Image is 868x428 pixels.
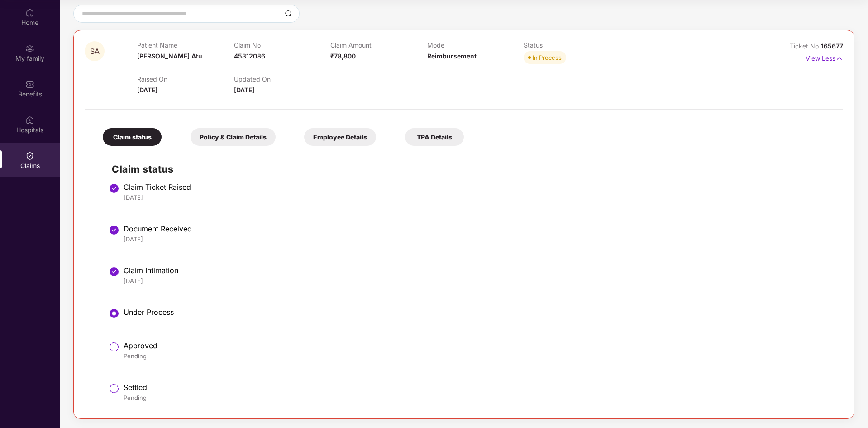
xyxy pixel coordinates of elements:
span: Ticket No [790,42,821,50]
div: TPA Details [405,128,464,146]
div: Claim Ticket Raised [124,183,834,192]
span: 45312086 [234,52,265,60]
div: Document Received [124,224,834,233]
p: Mode [427,41,524,49]
p: Claim Amount [330,41,427,49]
div: Employee Details [304,128,376,146]
img: svg+xml;base64,PHN2ZyBpZD0iU3RlcC1Eb25lLTMyeDMyIiB4bWxucz0iaHR0cDovL3d3dy53My5vcmcvMjAwMC9zdmciIH... [109,225,119,236]
span: [DATE] [137,86,157,94]
img: svg+xml;base64,PHN2ZyBpZD0iU3RlcC1Eb25lLTMyeDMyIiB4bWxucz0iaHR0cDovL3d3dy53My5vcmcvMjAwMC9zdmciIH... [109,183,119,194]
h2: Claim status [112,162,834,177]
div: Approved [124,341,834,350]
img: svg+xml;base64,PHN2ZyB4bWxucz0iaHR0cDovL3d3dy53My5vcmcvMjAwMC9zdmciIHdpZHRoPSIxNyIgaGVpZ2h0PSIxNy... [835,53,843,63]
span: [DATE] [234,86,254,94]
div: Under Process [124,308,834,317]
img: svg+xml;base64,PHN2ZyBpZD0iU3RlcC1QZW5kaW5nLTMyeDMyIiB4bWxucz0iaHR0cDovL3d3dy53My5vcmcvMjAwMC9zdm... [109,383,119,394]
img: svg+xml;base64,PHN2ZyBpZD0iU2VhcmNoLTMyeDMyIiB4bWxucz0iaHR0cDovL3d3dy53My5vcmcvMjAwMC9zdmciIHdpZH... [285,10,292,17]
img: svg+xml;base64,PHN2ZyBpZD0iSG9zcGl0YWxzIiB4bWxucz0iaHR0cDovL3d3dy53My5vcmcvMjAwMC9zdmciIHdpZHRoPS... [25,115,34,125]
div: Policy & Claim Details [191,128,276,146]
div: [DATE] [124,277,834,285]
div: Claim status [103,128,162,146]
img: svg+xml;base64,PHN2ZyBpZD0iU3RlcC1Eb25lLTMyeDMyIiB4bWxucz0iaHR0cDovL3d3dy53My5vcmcvMjAwMC9zdmciIH... [109,266,119,277]
div: Settled [124,383,834,392]
p: Updated On [234,75,330,83]
p: View Less [806,51,843,63]
img: svg+xml;base64,PHN2ZyBpZD0iSG9tZSIgeG1sbnM9Imh0dHA6Ly93d3cudzMub3JnLzIwMDAvc3ZnIiB3aWR0aD0iMjAiIG... [25,8,34,17]
div: Pending [124,394,834,402]
p: Claim No [234,41,330,49]
span: SA [90,48,100,55]
img: svg+xml;base64,PHN2ZyB3aWR0aD0iMjAiIGhlaWdodD0iMjAiIHZpZXdCb3g9IjAgMCAyMCAyMCIgZmlsbD0ibm9uZSIgeG... [25,44,34,53]
div: In Process [533,53,562,62]
span: Reimbursement [427,52,477,60]
p: Status [524,41,620,49]
img: svg+xml;base64,PHN2ZyBpZD0iQ2xhaW0iIHhtbG5zPSJodHRwOi8vd3d3LnczLm9yZy8yMDAwL3N2ZyIgd2lkdGg9IjIwIi... [25,151,34,160]
span: ₹78,800 [330,52,356,60]
div: [DATE] [124,193,834,202]
p: Raised On [137,75,234,83]
img: svg+xml;base64,PHN2ZyBpZD0iU3RlcC1QZW5kaW5nLTMyeDMyIiB4bWxucz0iaHR0cDovL3d3dy53My5vcmcvMjAwMC9zdm... [109,341,119,352]
img: svg+xml;base64,PHN2ZyBpZD0iU3RlcC1BY3RpdmUtMzJ4MzIiIHhtbG5zPSJodHRwOi8vd3d3LnczLm9yZy8yMDAwL3N2Zy... [109,308,119,319]
div: [DATE] [124,235,834,243]
span: 165677 [821,42,843,50]
div: Claim Intimation [124,266,834,275]
div: Pending [124,352,834,360]
span: [PERSON_NAME] Atu... [137,52,208,60]
p: Patient Name [137,41,234,49]
img: svg+xml;base64,PHN2ZyBpZD0iQmVuZWZpdHMiIHhtbG5zPSJodHRwOi8vd3d3LnczLm9yZy8yMDAwL3N2ZyIgd2lkdGg9Ij... [25,80,34,89]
